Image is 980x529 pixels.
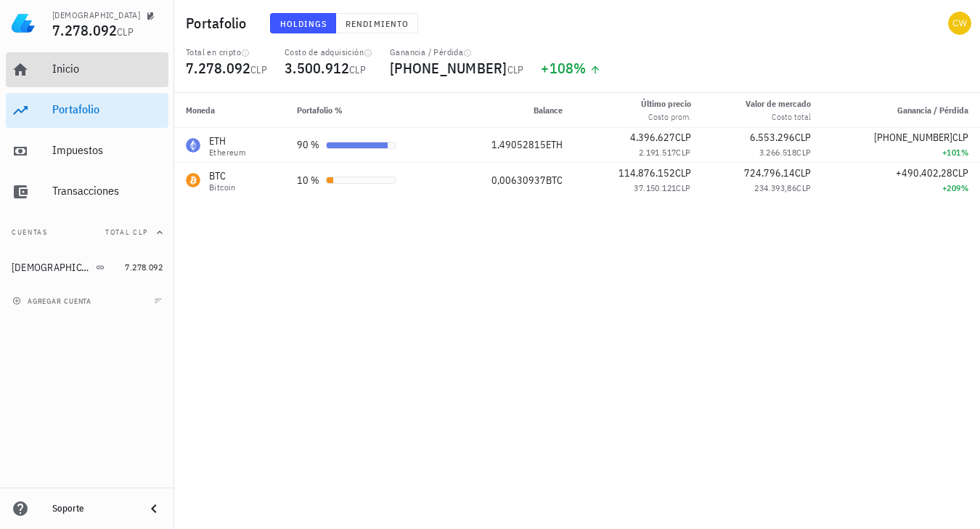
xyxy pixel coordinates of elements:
div: BTC [209,169,236,183]
span: BTC [546,174,563,187]
span: 0,00630937 [491,174,546,187]
div: 10 % [297,173,320,188]
span: 4.396.627 [630,131,675,144]
a: Impuestos [6,134,168,169]
span: 37.150.121 [634,182,676,193]
div: Inicio [52,62,163,76]
span: % [573,58,586,78]
span: % [961,182,968,193]
span: CLP [796,147,811,158]
span: 724.796,14 [744,166,795,179]
div: Total en cripto [186,47,267,58]
div: 90 % [297,137,320,153]
div: ETH [209,134,245,148]
div: Ethereum [209,148,245,157]
th: Moneda [174,93,285,128]
button: Holdings [270,13,337,33]
span: 7.278.092 [186,58,250,78]
div: avatar [948,12,971,35]
span: 234.393,86 [754,182,796,193]
div: Soporte [52,503,134,514]
span: CLP [795,131,811,144]
span: CLP [676,147,690,158]
div: BTC-icon [186,173,200,187]
div: Transacciones [52,184,163,198]
div: ETH-icon [186,138,200,153]
span: CLP [117,25,134,39]
span: ETH [546,138,563,151]
button: agregar cuenta [9,294,98,308]
span: Moneda [186,105,215,116]
span: 6.553.296 [750,131,795,144]
div: +108 [541,61,601,76]
span: Balance [534,105,563,116]
span: Ganancia / Pérdida [897,105,968,116]
div: Impuestos [52,143,163,157]
div: Costo prom. [641,110,691,124]
span: 2.191.517 [639,147,677,158]
div: [DEMOGRAPHIC_DATA] [12,262,93,274]
span: CLP [952,166,968,179]
img: LedgiFi [12,12,35,35]
span: 114.876.152 [618,166,675,179]
span: CLP [952,131,968,144]
span: 7.278.092 [52,20,117,40]
span: Total CLP [105,227,148,237]
span: CLP [795,166,811,179]
span: CLP [349,63,366,76]
span: % [961,147,968,158]
span: CLP [676,182,690,193]
span: CLP [250,63,267,76]
span: agregar cuenta [15,296,91,306]
span: 7.278.092 [125,262,163,272]
div: Costo total [746,110,811,124]
span: CLP [796,182,811,193]
div: Portafolio [52,102,163,116]
span: 1,49052815 [491,138,546,151]
span: 3.500.912 [285,58,349,78]
a: Transacciones [6,174,168,209]
span: 3.266.518 [759,147,797,158]
span: CLP [675,166,691,179]
button: CuentasTotal CLP [6,215,168,250]
span: Portafolio % [297,105,343,116]
th: Balance: Sin ordenar. Pulse para ordenar de forma ascendente. [448,93,574,128]
div: Valor de mercado [746,97,811,110]
span: +490.402,28 [896,166,952,179]
div: Último precio [641,97,691,110]
a: [DEMOGRAPHIC_DATA] 7.278.092 [6,250,168,285]
th: Ganancia / Pérdida: Sin ordenar. Pulse para ordenar de forma ascendente. [822,93,980,128]
div: Ganancia / Pérdida [390,47,523,58]
span: CLP [507,63,524,76]
button: Rendimiento [336,13,418,33]
th: Portafolio %: Sin ordenar. Pulse para ordenar de forma ascendente. [285,93,449,128]
a: Inicio [6,52,168,87]
div: [DEMOGRAPHIC_DATA] [52,9,140,21]
a: Portafolio [6,93,168,128]
div: +209 [834,181,968,195]
span: CLP [675,131,691,144]
div: +101 [834,145,968,160]
span: [PHONE_NUMBER] [874,131,952,144]
div: Bitcoin [209,183,236,192]
span: Rendimiento [345,18,409,29]
div: Costo de adquisición [285,47,372,58]
h1: Portafolio [186,12,253,35]
span: [PHONE_NUMBER] [390,58,507,78]
span: Holdings [279,18,327,29]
